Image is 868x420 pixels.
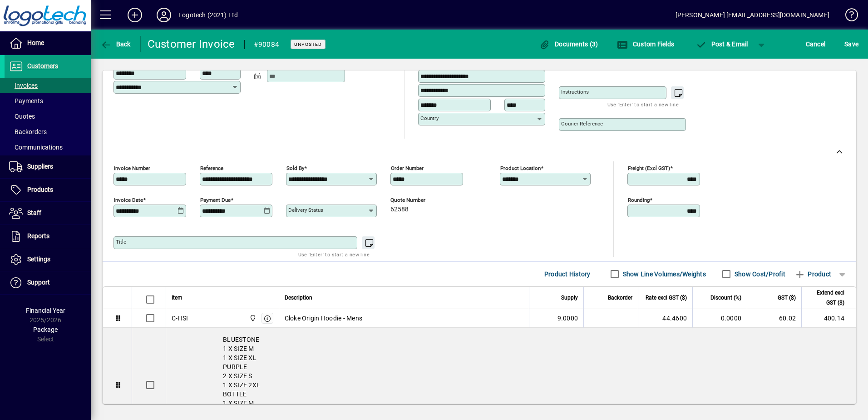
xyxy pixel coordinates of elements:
span: Invoices [9,82,38,89]
mat-hint: Use 'Enter' to start a new line [298,249,370,260]
a: Quotes [5,109,91,124]
span: Staff [27,209,41,216]
span: ost & Email [695,40,748,48]
mat-label: Delivery status [288,207,323,213]
span: Supply [561,293,578,303]
span: Cancel [806,37,826,51]
span: Back [100,40,131,48]
a: Suppliers [5,155,91,178]
button: Documents (3) [537,36,601,52]
span: Cloke Origin Hoodie - Mens [285,314,363,323]
span: Customers [27,62,58,70]
span: Financial Year [26,307,65,314]
mat-hint: Use 'Enter' to start a new line [607,99,679,110]
mat-label: Invoice number [114,165,150,171]
div: Customer Invoice [148,37,235,51]
mat-label: Order number [391,165,424,171]
span: Product History [544,267,591,281]
label: Show Line Volumes/Weights [621,270,706,279]
span: Products [27,186,53,193]
td: 400.14 [801,309,856,328]
div: 44.4600 [644,314,687,323]
mat-label: Reference [200,165,223,171]
mat-label: Courier Reference [561,120,603,127]
a: Invoices [5,78,91,93]
button: Product [790,266,836,282]
button: Add [120,7,149,23]
span: Unposted [294,41,322,47]
mat-label: Freight (excl GST) [628,165,670,171]
div: C-HSI [172,314,188,323]
span: Settings [27,255,50,263]
mat-label: Title [116,239,126,245]
mat-label: Instructions [561,89,589,95]
div: Logotech (2021) Ltd [178,8,238,22]
a: Home [5,32,91,55]
span: Backorders [9,128,47,135]
span: Custom Fields [617,40,674,48]
span: Description [285,293,312,303]
td: 0.0000 [692,309,747,328]
span: Home [27,39,44,46]
span: Quote number [390,197,445,203]
button: Product History [541,266,594,282]
span: Communications [9,144,63,151]
mat-label: Rounding [628,197,650,203]
div: #90084 [254,37,280,52]
mat-label: Country [420,115,439,121]
span: Suppliers [27,163,53,170]
button: Custom Fields [615,36,676,52]
span: Rate excl GST ($) [646,293,687,303]
td: 60.02 [747,309,801,328]
span: GST ($) [778,293,796,303]
mat-label: Payment due [200,197,231,203]
span: 62588 [390,206,409,213]
a: Support [5,271,91,294]
span: S [844,40,848,48]
span: Reports [27,232,49,240]
button: Back [98,36,133,52]
span: Discount (%) [710,293,741,303]
span: Item [172,293,182,303]
mat-label: Product location [500,165,541,171]
a: Staff [5,202,91,225]
span: Product [794,267,831,281]
a: Knowledge Base [838,2,857,31]
a: Payments [5,93,91,109]
span: Extend excl GST ($) [807,288,844,308]
a: Reports [5,225,91,248]
a: Communications [5,140,91,155]
button: Profile [149,7,178,23]
button: Save [842,36,861,52]
span: P [711,40,715,48]
a: Settings [5,248,91,271]
button: Post & Email [691,36,753,52]
a: Backorders [5,124,91,140]
a: Products [5,179,91,201]
mat-label: Invoice date [114,197,143,203]
span: Payments [9,97,43,105]
span: ave [844,37,858,51]
span: Quotes [9,113,35,120]
label: Show Cost/Profit [733,270,785,279]
button: Cancel [804,36,828,52]
app-page-header-button: Back [91,36,141,52]
span: Central [247,313,257,323]
span: Documents (3) [539,40,598,48]
div: [PERSON_NAME] [EMAIL_ADDRESS][DOMAIN_NAME] [676,8,829,22]
span: Support [27,279,50,286]
span: 9.0000 [557,314,578,323]
span: Package [33,326,58,333]
mat-label: Sold by [286,165,304,171]
span: Backorder [608,293,632,303]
